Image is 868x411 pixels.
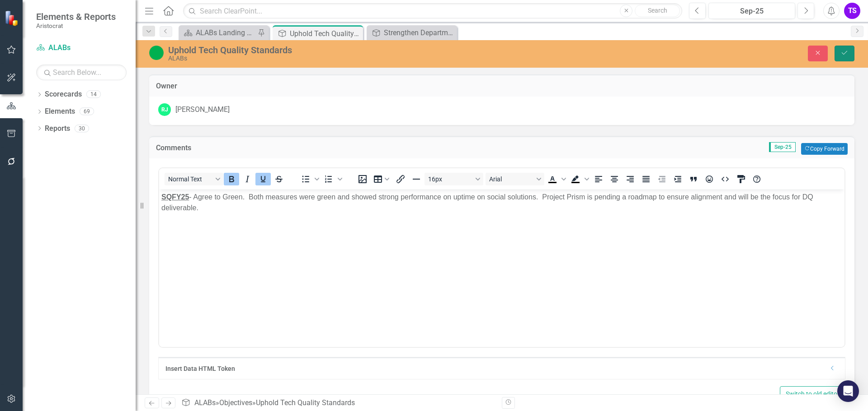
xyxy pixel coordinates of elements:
[686,173,701,185] button: Blockquote
[654,173,670,185] button: Decrease indent
[702,173,717,185] button: Emojis
[780,386,845,402] button: Switch to old editor
[769,142,796,152] span: Sep-25
[86,91,101,98] div: 14
[181,398,495,408] div: » »
[224,173,239,185] button: Bold
[183,3,682,19] input: Search ClearPoint...
[298,173,321,185] div: Bullet list
[156,82,848,90] h3: Owner
[648,7,667,14] span: Search
[165,364,825,373] div: Insert Data HTML Token
[384,27,455,38] div: Strengthen Department Alignment
[36,43,127,53] a: ALABs
[486,173,544,185] button: Font Arial
[240,173,255,185] button: Italic
[393,173,408,185] button: Insert/edit link
[36,65,127,80] input: Search Below...
[708,3,795,19] button: Sep-25
[5,10,20,26] img: ClearPoint Strategy
[801,143,848,155] button: Copy Forward
[45,89,82,100] a: Scorecards
[36,11,116,22] span: Elements & Reports
[45,124,70,134] a: Reports
[196,27,255,38] div: ALABs Landing Page
[290,28,361,39] div: Uphold Tech Quality Standards
[749,173,764,185] button: Help
[545,173,567,185] div: Text color Black
[181,27,255,38] a: ALABs Landing Page
[712,6,792,17] div: Sep-25
[670,173,685,185] button: Increase indent
[149,46,164,60] img: On Track
[219,398,252,407] a: Objectives
[428,175,472,183] span: 16px
[321,173,344,185] div: Numbered list
[355,173,370,185] button: Insert image
[733,173,749,185] button: CSS Editor
[371,173,392,185] button: Table
[168,55,545,62] div: ALABs
[255,173,271,185] button: Underline
[168,175,212,183] span: Normal Text
[271,173,287,185] button: Strikethrough
[425,173,483,185] button: Font size 16px
[45,106,75,117] a: Elements
[568,173,590,185] div: Background color Black
[156,144,370,152] h3: Comments
[717,173,733,185] button: HTML Editor
[635,5,680,17] button: Search
[369,27,455,38] a: Strengthen Department Alignment
[80,108,94,115] div: 69
[844,3,860,19] button: TS
[409,173,424,185] button: Horizontal line
[607,173,622,185] button: Align center
[638,173,654,185] button: Justify
[75,125,89,132] div: 30
[256,398,355,407] div: Uphold Tech Quality Standards
[159,189,844,347] iframe: Rich Text Area
[175,105,230,115] div: [PERSON_NAME]
[591,173,606,185] button: Align left
[165,173,223,185] button: Block Normal Text
[623,173,638,185] button: Align right
[168,45,545,55] div: Uphold Tech Quality Standards
[489,175,533,183] span: Arial
[194,398,216,407] a: ALABs
[158,103,171,116] div: RJ
[837,380,859,402] div: Open Intercom Messenger
[36,22,116,29] small: Aristocrat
